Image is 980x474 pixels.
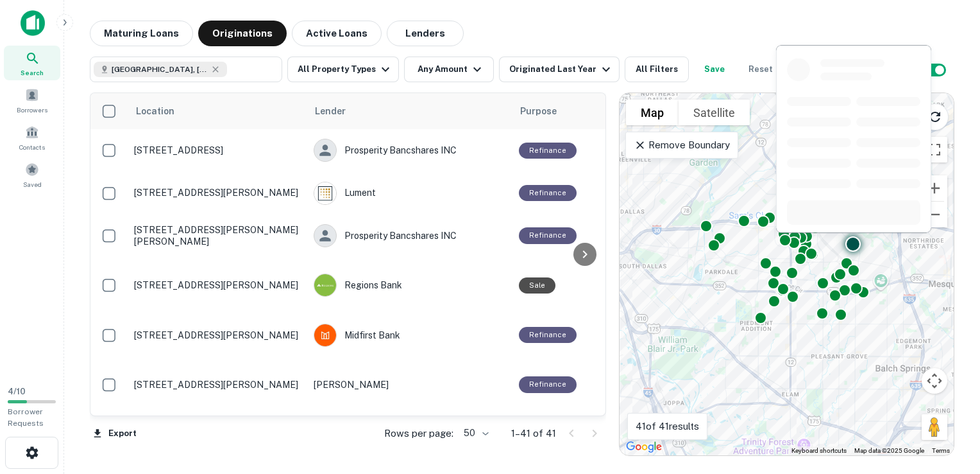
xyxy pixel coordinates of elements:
[134,224,301,247] p: [STREET_ADDRESS][PERSON_NAME][PERSON_NAME]
[21,67,44,78] span: Search
[134,187,301,198] p: [STREET_ADDRESS][PERSON_NAME]
[314,324,336,346] img: picture
[134,145,301,156] p: [STREET_ADDRESS]
[512,93,648,129] th: Purpose
[520,103,573,119] span: Purpose
[511,426,556,441] p: 1–41 of 41
[134,379,301,391] p: [STREET_ADDRESS][PERSON_NAME]
[314,274,336,296] img: picture
[626,100,679,125] button: Show street map
[8,387,26,396] span: 4 / 10
[90,424,140,443] button: Export
[21,10,45,36] img: capitalize-icon.png
[519,376,577,392] div: This loan purpose was for refinancing
[4,120,60,155] a: Contacts
[519,327,577,343] div: This loan purpose was for refinancing
[314,378,506,392] p: [PERSON_NAME]
[17,105,47,115] span: Borrowers
[314,224,506,247] div: Prosperity Bancshares INC
[90,21,193,46] button: Maturing Loans
[636,419,699,434] p: 41 of 41 results
[922,137,947,162] button: Toggle fullscreen view
[315,103,346,119] span: Lender
[694,57,735,82] button: Save your search to get updates of matches that match your search criteria.
[499,57,620,82] button: Originated Last Year
[791,446,847,455] button: Keyboard shortcuts
[198,21,287,46] button: Originations
[314,182,506,205] div: Lument
[134,279,301,291] p: [STREET_ADDRESS][PERSON_NAME]
[4,157,60,192] a: Saved
[620,93,954,455] div: 0 0
[292,21,382,46] button: Active Loans
[307,93,512,129] th: Lender
[314,274,506,297] div: Regions Bank
[679,100,750,125] button: Show satellite imagery
[519,277,555,294] div: Sale
[519,185,577,201] div: This loan purpose was for refinancing
[916,371,980,433] iframe: Chat Widget
[384,426,453,441] p: Rows per page:
[519,143,577,159] div: This loan purpose was for refinancing
[634,137,729,153] p: Remove Boundary
[932,447,950,454] a: Terms (opens in new tab)
[387,21,464,46] button: Lenders
[287,57,399,82] button: All Property Types
[854,447,924,454] span: Map data ©2025 Google
[314,182,336,204] img: picture
[135,103,191,119] span: Location
[404,57,494,82] button: Any Amount
[922,202,947,227] button: Zoom out
[23,179,42,189] span: Saved
[459,424,491,443] div: 50
[134,329,301,341] p: [STREET_ADDRESS][PERSON_NAME]
[19,142,45,152] span: Contacts
[922,368,947,394] button: Map camera controls
[509,62,614,77] div: Originated Last Year
[314,324,506,347] div: Midfirst Bank
[519,227,577,243] div: This loan purpose was for refinancing
[128,93,307,129] th: Location
[740,57,781,82] button: Reset
[314,139,506,162] div: Prosperity Bancshares INC
[625,57,689,82] button: All Filters
[922,175,947,201] button: Zoom in
[8,407,44,428] span: Borrower Requests
[4,46,60,80] a: Search
[623,439,665,455] img: Google
[4,83,60,118] a: Borrowers
[623,439,665,455] a: Open this area in Google Maps (opens a new window)
[922,103,949,130] button: Reload search area
[112,64,208,75] span: [GEOGRAPHIC_DATA], [GEOGRAPHIC_DATA]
